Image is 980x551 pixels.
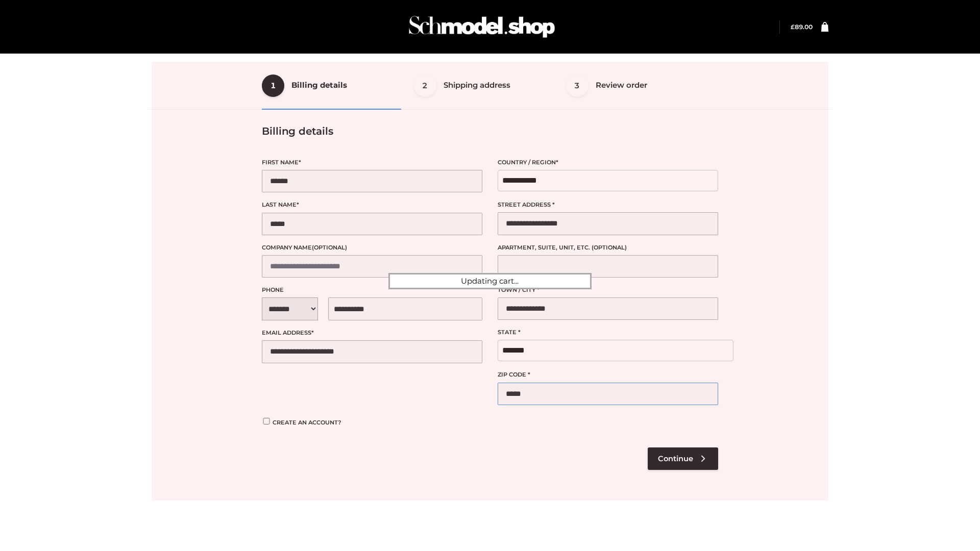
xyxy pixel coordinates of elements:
div: Updating cart... [388,273,592,289]
img: Schmodel Admin 964 [405,7,558,47]
span: £ [791,23,795,31]
a: £89.00 [791,23,813,31]
bdi: 89.00 [791,23,813,31]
